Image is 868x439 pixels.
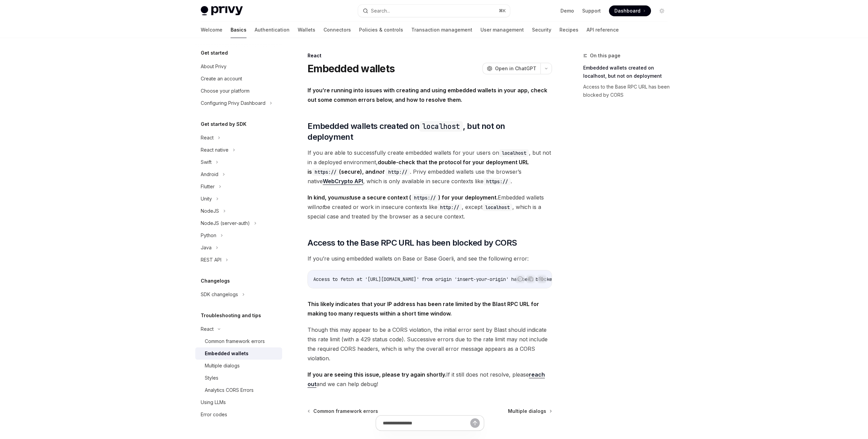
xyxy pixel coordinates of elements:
[308,159,529,175] strong: double-check that the protocol for your deployment URL is (secure), and
[201,183,215,191] div: Flutter
[590,52,620,60] span: On this page
[308,237,517,248] span: Access to the Base RPC URL has been blocked by CORS
[201,311,261,320] h5: Troubleshooting and tips
[527,274,535,283] button: Copy the contents from the code block
[411,22,472,38] a: Transaction management
[609,5,651,16] a: Dashboard
[480,22,524,38] a: User management
[201,75,242,83] div: Create an account
[201,244,212,252] div: Java
[482,204,512,211] code: localhost
[195,85,282,97] a: Choose your platform
[323,178,363,185] a: WebCrypto API
[308,408,378,415] a: Common framework errors
[308,121,552,142] span: Embedded wallets created on , but not on deployment
[205,386,254,394] div: Analytics CORS Errors
[313,408,378,415] span: Common framework errors
[201,170,218,178] div: Android
[375,168,384,175] em: not
[201,87,250,95] div: Choose your platform
[195,73,282,85] a: Create an account
[359,22,403,38] a: Policies & controls
[231,22,246,38] a: Basics
[508,408,546,415] span: Multiple dialogs
[201,411,227,419] div: Error codes
[308,148,552,186] span: If you are able to successfully create embedded wallets for your users on , but not in a deployed...
[537,274,546,283] button: Ask AI
[201,219,250,227] div: NodeJS (server-auth)
[201,146,229,154] div: React native
[532,22,551,38] a: Security
[201,6,243,16] img: light logo
[195,408,282,421] a: Error codes
[582,7,601,14] a: Support
[201,290,238,299] div: SDK changelogs
[312,168,339,176] code: https://
[195,372,282,384] a: Styles
[560,7,574,14] a: Demo
[298,22,315,38] a: Wallets
[201,49,228,57] h5: Get started
[255,22,290,38] a: Authentication
[495,65,536,72] span: Open in ChatGPT
[201,195,212,203] div: Unity
[308,52,552,59] div: React
[308,371,446,378] strong: If you are seeing this issue, please try again shortly.
[308,87,547,103] strong: If you’re running into issues with creating and using embedded wallets in your app, check out som...
[201,398,226,406] div: Using LLMs
[583,62,673,81] a: Embedded wallets created on localhost, but not on deployment
[201,134,214,142] div: React
[308,325,552,363] span: Though this may appear to be a CORS violation, the initial error sent by Blast should indicate th...
[323,22,351,38] a: Connectors
[614,7,640,14] span: Dashboard
[371,7,390,15] div: Search...
[201,231,216,240] div: Python
[205,349,249,358] div: Embedded wallets
[195,60,282,73] a: About Privy
[201,325,214,333] div: React
[195,384,282,396] a: Analytics CORS Errors
[308,301,539,317] strong: This likely indicates that your IP address has been rate limited by the Blast RPC URL for making ...
[201,120,246,128] h5: Get started by SDK
[411,194,438,202] code: https://
[205,374,218,382] div: Styles
[308,370,552,389] span: If it still does not resolve, please and we can help debug!
[656,5,667,16] button: Toggle dark mode
[583,81,673,100] a: Access to the Base RPC URL has been blocked by CORS
[470,418,480,428] button: Send message
[419,121,463,132] code: localhost
[313,276,604,282] span: Access to fetch at '[URL][DOMAIN_NAME]' from origin 'insert-your-origin' has been blocked by CORS...
[437,204,462,211] code: http://
[316,204,324,210] em: not
[484,178,511,185] code: https://
[201,99,265,107] div: Configuring Privy Dashboard
[308,254,552,263] span: If you’re using embedded wallets on Base or Base Goerli, and see the following error:
[516,274,525,283] button: Report incorrect code
[195,360,282,372] a: Multiple dialogs
[338,194,351,201] em: must
[201,22,222,38] a: Welcome
[308,194,498,201] strong: In kind, you use a secure context ( ) for your deployment.
[482,63,540,74] button: Open in ChatGPT
[201,207,219,215] div: NodeJS
[308,193,552,221] span: Embedded wallets will be created or work in insecure contexts like , except , which is a special ...
[201,256,221,264] div: REST API
[508,408,551,415] a: Multiple dialogs
[205,362,240,370] div: Multiple dialogs
[499,8,506,14] span: ⌘ K
[201,62,226,71] div: About Privy
[358,5,510,17] button: Search...⌘K
[308,62,395,75] h1: Embedded wallets
[386,168,410,176] code: http://
[559,22,578,38] a: Recipes
[201,277,230,285] h5: Changelogs
[587,22,619,38] a: API reference
[201,158,212,166] div: Swift
[499,149,529,157] code: localhost
[195,347,282,360] a: Embedded wallets
[195,396,282,408] a: Using LLMs
[195,335,282,347] a: Common framework errors
[205,337,265,345] div: Common framework errors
